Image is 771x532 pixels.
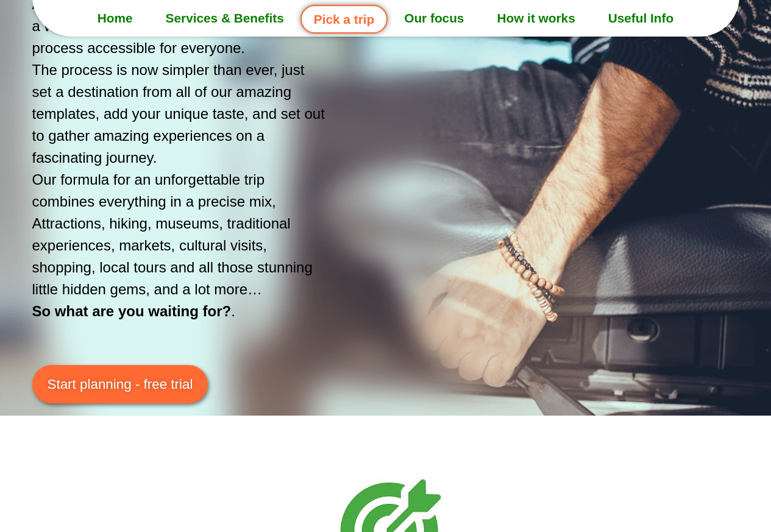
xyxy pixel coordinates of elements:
[32,303,232,319] strong: So what are you waiting for?
[32,365,208,404] a: Start planning - free trial
[32,3,739,34] nav: Menu
[592,3,690,34] a: Useful Info
[48,374,193,395] span: Start planning - free trial
[480,3,591,34] a: How it works
[81,3,149,34] a: Home
[300,5,388,34] a: Pick a trip
[388,3,480,34] a: Our focus
[149,3,300,34] a: Services & Benefits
